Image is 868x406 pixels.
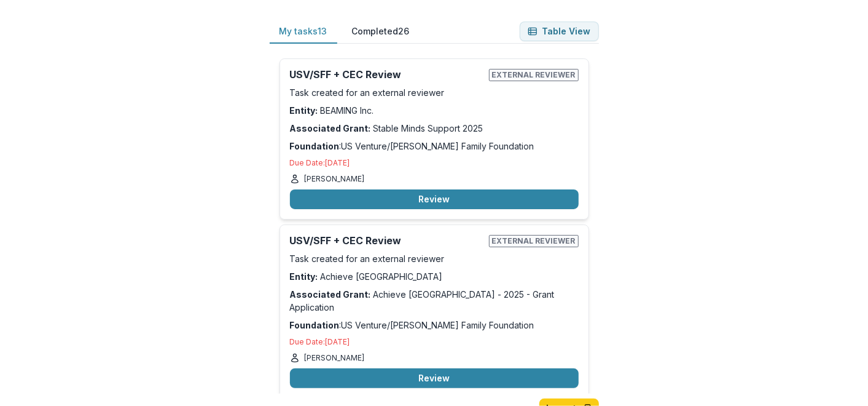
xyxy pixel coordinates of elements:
button: My tasks 13 [270,20,337,44]
h2: USV/SFF + CEC Review [290,235,484,247]
p: [PERSON_NAME] [305,352,365,364]
p: : US Venture/[PERSON_NAME] Family Foundation [290,140,579,153]
p: : US Venture/[PERSON_NAME] Family Foundation [290,319,579,332]
p: Due Date: [DATE] [290,157,579,169]
strong: Entity: [290,105,318,116]
h2: USV/SFF + CEC Review [290,69,484,81]
p: Stable Minds Support 2025 [290,122,579,135]
span: External reviewer [489,69,579,81]
strong: Associated Grant: [290,289,371,300]
strong: Entity: [290,271,318,282]
p: Task created for an external reviewer [290,86,579,99]
p: Achieve [GEOGRAPHIC_DATA] - 2025 - Grant Application [290,288,579,314]
span: External reviewer [489,235,579,247]
strong: Foundation [290,141,340,151]
button: Table View [520,22,599,41]
strong: Associated Grant: [290,123,371,133]
p: Task created for an external reviewer [290,252,579,265]
p: [PERSON_NAME] [305,173,365,185]
p: BEAMING Inc. [290,104,579,117]
button: Completed 26 [342,20,420,44]
button: Review [290,189,579,209]
p: Due Date: [DATE] [290,336,579,348]
button: Review [290,368,579,388]
p: Achieve [GEOGRAPHIC_DATA] [290,270,579,283]
strong: Foundation [290,320,340,330]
